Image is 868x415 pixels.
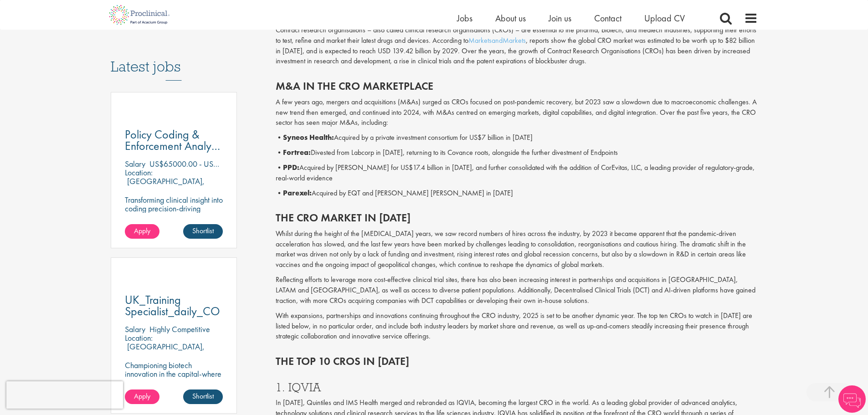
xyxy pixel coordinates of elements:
[276,163,758,184] p: • Acquired by [PERSON_NAME] for US$17.4 billion in [DATE], and further consolidated with the addi...
[149,159,285,169] p: US$65000.00 - US$75000.00 per annum
[276,381,758,393] h3: 1. IQVIA
[276,148,758,158] p: • Divested from Labcorp in [DATE], returning to its Covance roots, alongside the further divestme...
[594,12,621,24] a: Contact
[276,25,758,67] p: Contract research organisations – also called clinical research organisations (CROs) – are essent...
[276,80,758,92] h2: M&A in the CRO marketplace
[183,389,223,404] a: Shortlist
[134,391,150,401] span: Apply
[283,188,312,198] b: Parexel:
[457,12,473,24] a: Jobs
[125,389,159,404] a: Apply
[111,36,237,81] h3: Latest jobs
[149,324,210,334] p: Highly Competitive
[276,311,758,342] p: With expansions, partnerships and innovations continuing throughout the CRO industry, 2025 is set...
[644,12,685,24] a: Upload CV
[276,212,758,224] h2: The CRO market in [DATE]
[549,12,571,24] a: Join us
[125,167,153,178] span: Location:
[283,163,299,172] b: PPD:
[125,333,153,343] span: Location:
[276,97,758,128] p: A few years ago, mergers and acquisitions (M&As) surged as CROs focused on post-pandemic recovery...
[838,385,866,413] img: Chatbot
[125,341,205,360] p: [GEOGRAPHIC_DATA], [GEOGRAPHIC_DATA]
[495,12,526,24] a: About us
[125,224,159,239] a: Apply
[283,133,334,142] b: Syneos Health:
[276,133,758,143] p: • Acquired by a private investment consortium for US$7 billion in [DATE]
[125,176,205,195] p: [GEOGRAPHIC_DATA], [GEOGRAPHIC_DATA]
[125,361,223,404] p: Championing biotech innovation in the capital-where strategic account management meets scientific...
[125,195,223,230] p: Transforming clinical insight into coding precision-driving compliance and clarity in healthcare ...
[276,188,758,199] p: • Acquired by EQT and [PERSON_NAME] [PERSON_NAME] in [DATE]
[6,381,123,409] iframe: reCAPTCHA
[125,292,220,319] span: UK_Training Specialist_daily_CO
[134,226,150,236] span: Apply
[468,36,526,45] a: MarketsandMarkets
[276,275,758,306] p: Reflecting efforts to leverage more cost-effective clinical trial sites, there has also been incr...
[276,229,758,270] p: Whilst during the height of the [MEDICAL_DATA] years, we saw record numbers of hires across the i...
[276,355,758,367] h2: The top 10 CROs in [DATE]
[283,148,311,157] b: Fortrea:
[125,129,223,152] a: Policy Coding & Enforcement Analyst - Remote
[125,294,223,317] a: UK_Training Specialist_daily_CO
[125,159,145,169] span: Salary
[183,224,223,239] a: Shortlist
[125,324,145,334] span: Salary
[125,127,220,165] span: Policy Coding & Enforcement Analyst - Remote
